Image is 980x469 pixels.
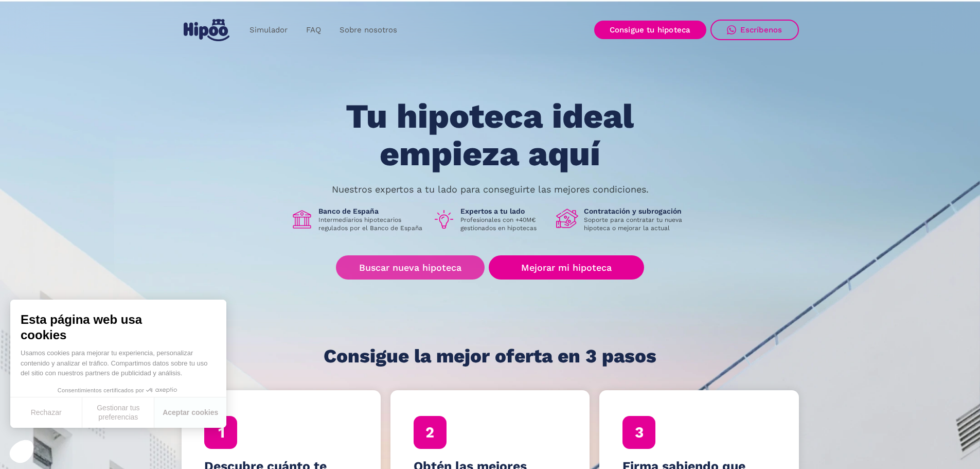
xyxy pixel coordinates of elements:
a: Escríbenos [710,20,799,40]
h1: Banco de España [318,206,424,216]
div: Escríbenos [740,25,782,34]
a: home [182,15,232,45]
h1: Contratación y subrogación [584,206,690,216]
a: Simulador [240,20,297,40]
a: Consigue tu hipoteca [594,21,706,39]
p: Profesionales con +40M€ gestionados en hipotecas [460,216,548,232]
a: Buscar nueva hipoteca [336,255,485,280]
a: FAQ [297,20,330,40]
h1: Tu hipoteca ideal empieza aquí [295,98,685,172]
p: Intermediarios hipotecarios regulados por el Banco de España [318,216,424,232]
a: Sobre nosotros [330,20,406,40]
p: Soporte para contratar tu nueva hipoteca o mejorar la actual [584,216,690,232]
a: Mejorar mi hipoteca [489,255,644,280]
p: Nuestros expertos a tu lado para conseguirte las mejores condiciones. [332,185,649,194]
h1: Consigue la mejor oferta en 3 pasos [324,346,656,367]
h1: Expertos a tu lado [460,206,548,216]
